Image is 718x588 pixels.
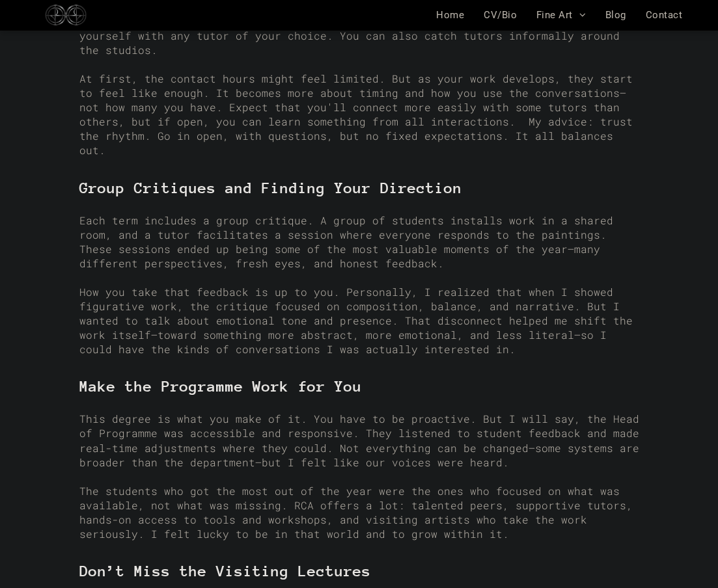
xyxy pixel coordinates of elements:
span: Group Critiques and Finding Your Direction [79,180,462,196]
a: Fine Art [527,9,596,21]
span: How you take that feedback is up to you. Personally, I realized that when I showed figurative wor... [79,285,633,356]
a: CV/Bio [474,9,527,21]
span: Don’t Miss the Visiting Lectures [79,563,371,580]
span: At first, the contact hours might feel limited. But as your work develops, they start to feel lik... [79,72,633,157]
a: Blog [596,9,636,21]
span: The students who got the most out of the year were the ones who focused on what was available, no... [79,484,633,541]
span: Make the Programme Work for You [79,378,362,395]
a: Home [426,9,474,21]
span: This degree is what you make of it. You have to be proactive. But I will say, the Head of Program... [79,412,639,468]
a: Contact [636,9,692,21]
span: Each term includes a group critique. A group of students installs work in a shared room, and a tu... [79,213,613,270]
